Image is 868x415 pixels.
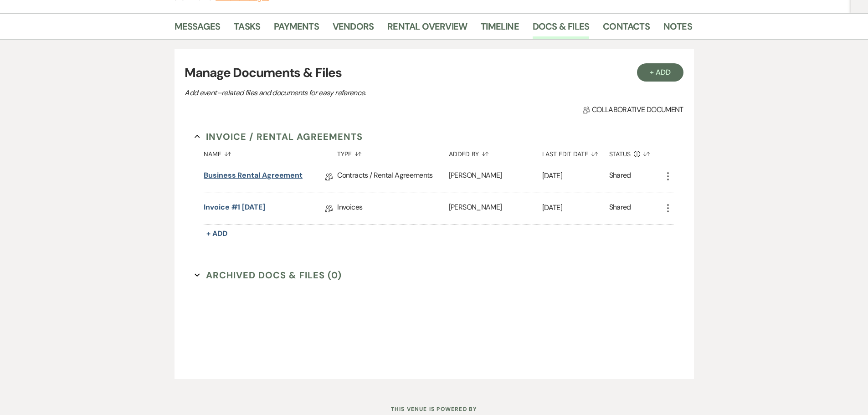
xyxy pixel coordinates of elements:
span: Collaborative document [583,104,683,115]
button: Last Edit Date [542,143,609,161]
button: Invoice / Rental Agreements [195,130,363,143]
a: Docs & Files [533,19,589,39]
button: Name [204,143,337,161]
a: Contacts [603,19,650,39]
button: Status [609,143,663,161]
div: Shared [609,202,631,216]
a: Timeline [481,19,519,39]
button: + Add [204,227,230,240]
a: Vendors [333,19,374,39]
button: Archived Docs & Files (0) [195,268,342,282]
span: + Add [206,229,227,238]
button: Added By [449,143,542,161]
div: Shared [609,170,631,184]
div: Invoices [337,193,448,225]
button: Type [337,143,448,161]
a: Notes [663,19,692,39]
p: [DATE] [542,202,609,214]
button: + Add [637,63,683,82]
a: Payments [274,19,319,39]
a: Rental Overview [387,19,467,39]
p: [DATE] [542,170,609,182]
h3: Manage Documents & Files [185,63,683,82]
a: Invoice #1 [DATE] [204,202,265,216]
a: Business Rental Agreement [204,170,303,184]
div: [PERSON_NAME] [449,193,542,225]
p: Add event–related files and documents for easy reference. [185,87,503,99]
div: Contracts / Rental Agreements [337,161,448,193]
a: Messages [175,19,221,39]
span: Status [609,151,631,157]
div: [PERSON_NAME] [449,161,542,193]
a: Tasks [234,19,260,39]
